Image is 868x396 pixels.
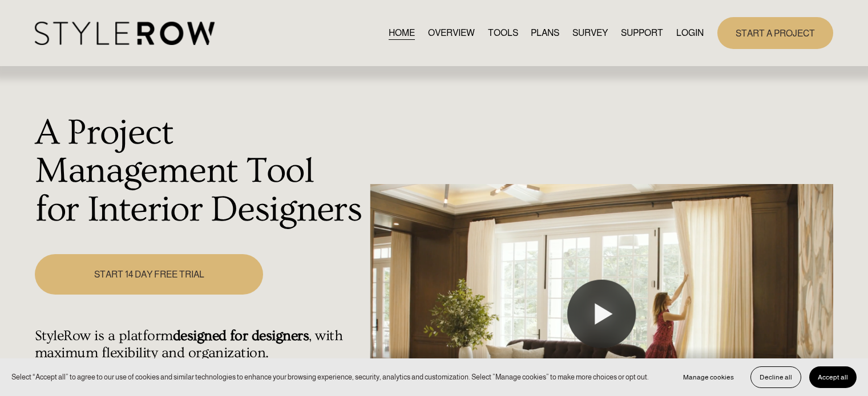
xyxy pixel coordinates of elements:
[809,366,857,388] button: Accept all
[750,366,801,388] button: Decline all
[428,25,475,40] a: OVERVIEW
[488,25,518,40] a: TOOLS
[683,373,734,381] span: Manage cookies
[35,328,364,362] h4: StyleRow is a platform , with maximum flexibility and organization.
[760,373,792,381] span: Decline all
[572,25,608,40] a: SURVEY
[531,25,559,40] a: PLANS
[717,17,833,48] a: START A PROJECT
[567,280,636,348] button: Play
[675,366,742,388] button: Manage cookies
[676,25,704,40] a: LOGIN
[173,328,309,344] strong: designed for designers
[818,373,848,381] span: Accept all
[621,25,663,40] a: folder dropdown
[389,25,415,40] a: HOME
[35,254,263,295] a: START 14 DAY FREE TRIAL
[621,26,663,40] span: SUPPORT
[35,22,215,45] img: StyleRow
[35,114,364,230] h1: A Project Management Tool for Interior Designers
[11,371,649,382] p: Select “Accept all” to agree to our use of cookies and similar technologies to enhance your brows...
